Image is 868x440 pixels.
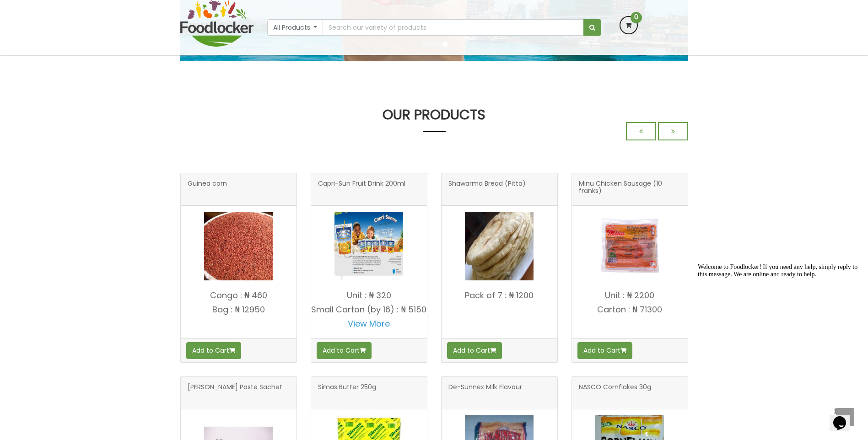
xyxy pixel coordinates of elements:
[577,342,632,359] button: Add to Cart
[188,180,227,199] span: Guinea corn
[442,291,557,300] p: Pack of 7 : ₦ 1200
[579,180,681,199] span: Minu Chicken Sausage (10 franks)
[4,4,168,18] div: Welcome to Foodlocker! If you need any help, simply reply to this message. We are online and read...
[186,342,241,359] button: Add to Cart
[204,212,273,280] img: Guinea corn
[334,212,403,280] img: Capri-Sun Fruit Drink 200ml
[311,291,427,300] p: Unit : ₦ 320
[620,347,626,354] i: Add to cart
[180,107,688,122] h3: OUR PRODUCTS
[348,318,390,329] a: View More
[318,180,405,199] span: Capri-Sun Fruit Drink 200ml
[830,403,859,431] iframe: chat widget
[448,384,522,402] span: De-Sunnex Milk Flavour
[579,384,651,402] span: NASCO Cornflakes 30g
[4,4,163,18] span: Welcome to Foodlocker! If you need any help, simply reply to this message. We are online and read...
[181,305,297,314] p: Bag : ₦ 12950
[595,212,664,280] img: Minu Chicken Sausage (10 franks)
[323,19,583,36] input: Search our variety of products
[447,342,502,359] button: Add to Cart
[448,180,526,199] span: Shawarma Bread (Pitta)
[490,347,496,354] i: Add to cart
[317,342,372,359] button: Add to Cart
[181,291,297,300] p: Congo : ₦ 460
[694,260,859,399] iframe: chat widget
[465,212,534,280] img: Shawarma Bread (Pitta)
[229,347,235,354] i: Add to cart
[318,384,376,402] span: Simas Butter 250g
[572,305,688,314] p: Carton : ₦ 71300
[360,347,366,354] i: Add to cart
[267,19,323,36] button: All Products
[572,291,688,300] p: Unit : ₦ 2200
[188,384,282,402] span: [PERSON_NAME] Paste Sachet
[311,305,427,314] p: Small Carton (by 16) : ₦ 5150
[631,12,642,23] span: 0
